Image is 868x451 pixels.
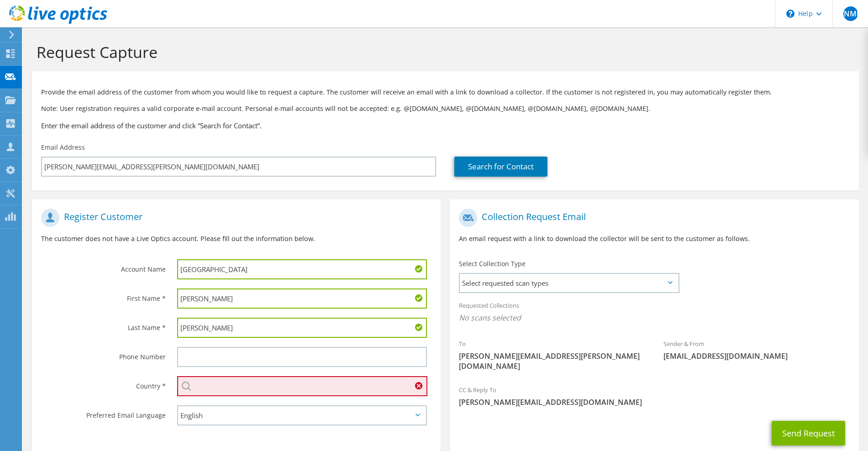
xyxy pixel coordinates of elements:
div: CC & Reply To [450,380,858,412]
label: Select Collection Type [459,259,526,268]
span: No scans selected [459,313,849,323]
div: To [450,334,654,376]
span: [PERSON_NAME][EMAIL_ADDRESS][PERSON_NAME][DOMAIN_NAME] [459,351,645,371]
p: An email request with a link to download the collector will be sent to the customer as follows. [459,234,849,244]
div: Requested Collections [450,296,858,330]
a: Search for Contact [454,157,547,177]
span: ENMR [843,6,858,21]
span: Select requested scan types [460,274,678,292]
h3: Enter the email address of the customer and click “Search for Contact”. [41,121,850,131]
span: [EMAIL_ADDRESS][DOMAIN_NAME] [663,351,850,361]
h1: Register Customer [41,209,427,227]
label: Phone Number [41,347,166,362]
p: The customer does not have a Live Optics account. Please fill out the information below. [41,234,431,244]
label: First Name * [41,288,166,303]
p: Provide the email address of the customer from whom you would like to request a capture. The cust... [41,87,850,97]
svg: \n [786,10,794,18]
label: Email Address [41,143,85,152]
label: Last Name * [41,318,166,332]
label: Account Name [41,259,166,274]
label: Country * [41,376,166,391]
button: Send Request [772,421,845,446]
label: Preferred Email Language [41,405,166,420]
div: Sender & From [654,334,859,366]
p: Note: User registration requires a valid corporate e-mail account. Personal e-mail accounts will ... [41,104,850,114]
span: [PERSON_NAME][EMAIL_ADDRESS][DOMAIN_NAME] [459,397,849,407]
h1: Collection Request Email [459,209,845,227]
h1: Request Capture [37,42,850,62]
